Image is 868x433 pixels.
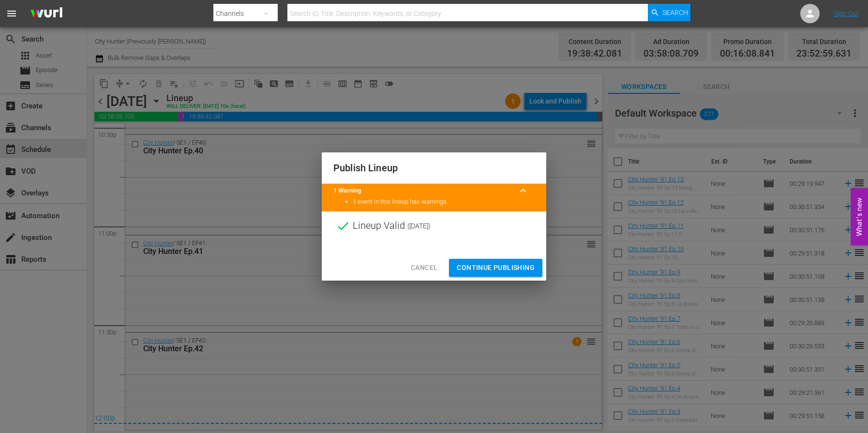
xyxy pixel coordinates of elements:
a: Sign Out [834,10,859,17]
div: Lineup Valid [322,211,546,240]
span: Search [662,4,688,21]
span: ( [DATE] ) [407,219,431,233]
button: Open Feedback Widget [851,188,868,245]
span: keyboard_arrow_up [517,185,529,196]
h2: Publish Lineup [333,160,535,176]
img: ans4CAIJ8jUAAAAAAAAAAAAAAAAAAAAAAAAgQb4GAAAAAAAAAAAAAAAAAAAAAAAAJMjXAAAAAAAAAAAAAAAAAAAAAAAAgAT5G... [23,2,70,25]
span: Cancel [411,262,437,274]
button: keyboard_arrow_up [511,179,535,202]
li: 1 event in this lineup has warnings. [353,197,535,207]
button: Cancel [403,259,445,277]
span: Continue Publishing [457,262,535,274]
title: 1 Warning [333,186,511,195]
span: menu [6,8,17,19]
button: Continue Publishing [449,259,542,277]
